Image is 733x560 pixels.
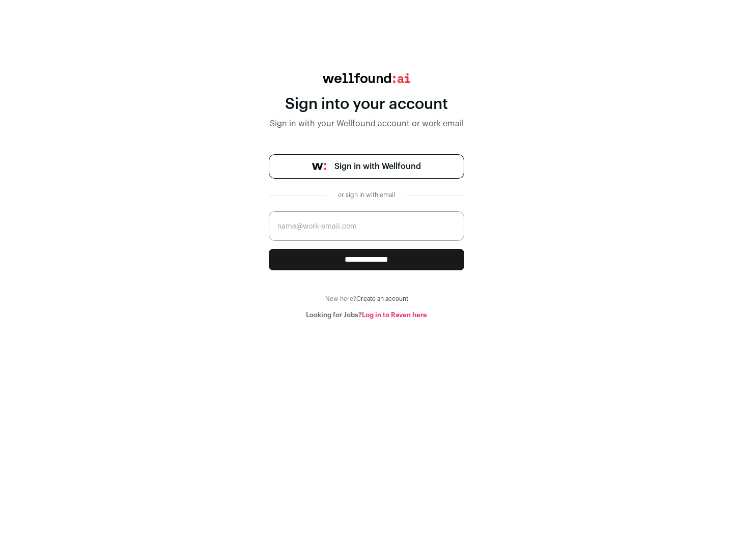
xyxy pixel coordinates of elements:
[269,311,464,319] div: Looking for Jobs?
[334,160,421,173] span: Sign in with Wellfound
[323,73,410,83] img: wellfound:ai
[269,95,464,114] div: Sign into your account
[356,296,408,302] a: Create an account
[312,163,326,170] img: wellfound-symbol-flush-black-fb3c872781a75f747ccb3a119075da62bfe97bd399995f84a933054e44a575c4.png
[269,211,464,241] input: name@work-email.com
[269,118,464,130] div: Sign in with your Wellfound account or work email
[269,154,464,179] a: Sign in with Wellfound
[362,312,427,318] a: Log in to Raven here
[334,191,399,199] div: or sign in with email
[269,295,464,303] div: New here?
